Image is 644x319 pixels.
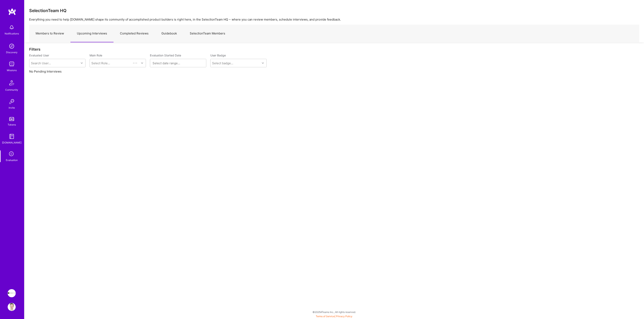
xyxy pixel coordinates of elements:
[155,25,183,42] a: Guidebook
[212,61,233,65] div: Select badge...
[8,8,16,15] img: logo
[7,303,17,311] a: User Avatar
[90,53,146,57] label: Main Role
[29,17,639,22] p: Everything you need to help [DOMAIN_NAME] shape its community of accomplished product builders is...
[8,303,16,311] img: User Avatar
[24,307,644,317] div: © 2025 ATeams Inc., All rights reserved.
[29,47,639,51] div: Filters
[8,98,16,106] img: Invite
[24,42,644,83] div: No Pending Interviews
[5,31,19,36] div: Notifications
[150,53,206,57] label: Evaluation Started Date
[29,8,66,13] h3: SelectionTeam HQ
[8,42,16,50] img: discovery
[183,25,232,42] a: SelectionTeam Members
[8,60,16,68] img: teamwork
[7,68,17,72] div: Missions
[7,78,17,88] img: Community
[5,88,18,92] div: Community
[153,61,204,65] input: Select date range...
[9,117,14,121] img: tokens
[316,315,335,318] a: Terms of Service
[8,23,16,31] img: bell
[91,61,110,65] div: Select Role...
[6,158,18,162] div: Evaluation
[9,106,15,110] div: Invite
[262,62,264,64] i: icon Chevron
[210,53,226,57] label: User Badge
[29,25,70,42] a: Members to Review
[70,25,114,42] a: Upcoming Interviews
[2,140,22,145] div: [DOMAIN_NAME]
[31,61,51,65] div: Search User...
[7,289,17,297] a: Apprentice: Life science technology services
[29,53,86,57] label: Evaluated User
[8,123,16,127] div: Tokens
[114,25,155,42] a: Completed Reviews
[81,62,83,64] i: icon Chevron
[8,289,16,297] img: Apprentice: Life science technology services
[316,315,352,318] span: |
[336,315,352,318] a: Privacy Policy
[141,62,143,64] i: icon Chevron
[8,132,16,140] img: guide book
[6,50,18,54] div: Discovery
[8,150,15,158] i: icon SelectionTeam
